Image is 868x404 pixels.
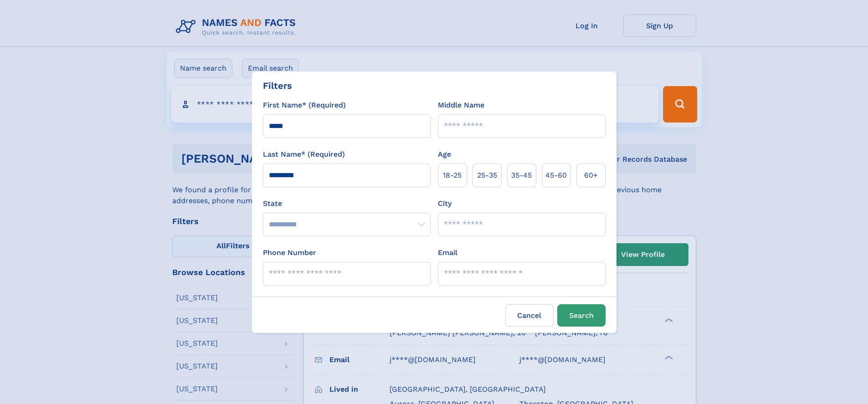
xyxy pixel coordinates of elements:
[545,170,567,181] span: 45‑60
[438,100,484,111] label: Middle Name
[263,100,346,111] label: First Name* (Required)
[443,170,462,181] span: 18‑25
[505,304,554,327] label: Cancel
[263,149,345,160] label: Last Name* (Required)
[263,247,316,258] label: Phone Number
[263,198,431,209] label: State
[477,170,497,181] span: 25‑35
[438,247,457,258] label: Email
[557,304,606,327] button: Search
[511,170,532,181] span: 35‑45
[438,149,451,160] label: Age
[263,79,292,92] div: Filters
[438,198,452,209] label: City
[584,170,598,181] span: 60+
